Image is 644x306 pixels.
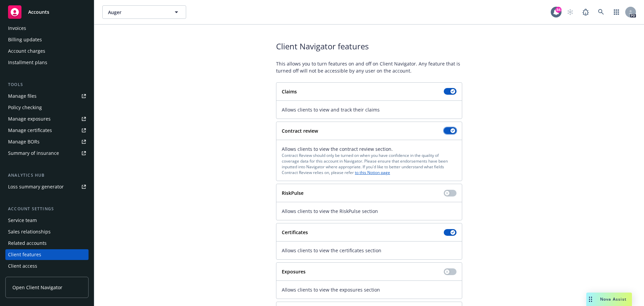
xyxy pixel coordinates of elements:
button: Auger [102,5,186,19]
div: 84 [555,7,561,13]
a: Related accounts [5,238,89,249]
div: Client access [8,261,37,271]
a: Manage certificates [5,125,89,136]
div: Manage BORs [8,136,40,147]
div: Billing updates [8,34,42,45]
div: Loss summary generator [8,181,64,192]
a: Billing updates [5,34,89,45]
strong: Certificates [282,229,308,235]
a: Accounts [5,3,89,21]
a: Loss summary generator [5,181,89,192]
span: Open Client Navigator [12,284,62,291]
div: Manage exposures [8,114,51,124]
a: Manage exposures [5,114,89,124]
span: Auger [108,9,166,16]
span: Allows clients to view the RiskPulse section [282,208,457,215]
span: Nova Assist [600,296,627,302]
span: Client Navigator features [276,41,462,52]
div: Allows clients to view the contract review section. [282,145,457,176]
div: Related accounts [8,238,47,249]
div: Account settings [5,206,89,212]
button: Nova Assist [586,293,632,306]
div: Drag to move [586,293,595,306]
div: Summary of insurance [8,148,59,159]
div: Tools [5,81,89,88]
strong: Contract review [282,128,318,134]
a: Manage BORs [5,136,89,147]
strong: Claims [282,88,297,95]
a: Policy checking [5,102,89,113]
span: Allows clients to view and track their claims [282,106,457,113]
span: Allows clients to view the exposures section [282,286,457,293]
a: Client features [5,249,89,260]
a: to this Notion page [355,170,390,175]
div: Manage certificates [8,125,52,136]
a: Search [594,5,608,19]
strong: RiskPulse [282,190,304,196]
a: Client access [5,261,89,271]
a: Start snowing [563,5,577,19]
div: Account charges [8,46,45,56]
span: Accounts [28,9,49,15]
div: Service team [8,215,37,226]
div: Sales relationships [8,226,51,237]
a: Summary of insurance [5,148,89,159]
a: Invoices [5,23,89,34]
div: Policy checking [8,102,42,113]
div: Contract Review should only be turned on when you have confidence in the quality of coverage data... [282,152,457,176]
a: Installment plans [5,57,89,68]
a: Account charges [5,46,89,56]
span: This allows you to turn features on and off on Client Navigator. Any feature that is turned off w... [276,60,462,74]
a: Service team [5,215,89,226]
span: Allows clients to view the certificates section [282,247,457,254]
a: Manage files [5,91,89,101]
a: Sales relationships [5,226,89,237]
div: Client features [8,249,41,260]
div: Invoices [8,23,26,34]
a: Report a Bug [579,5,592,19]
strong: Exposures [282,268,306,275]
a: Switch app [610,5,623,19]
div: Manage files [8,91,37,101]
div: Analytics hub [5,172,89,179]
div: Installment plans [8,57,47,68]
